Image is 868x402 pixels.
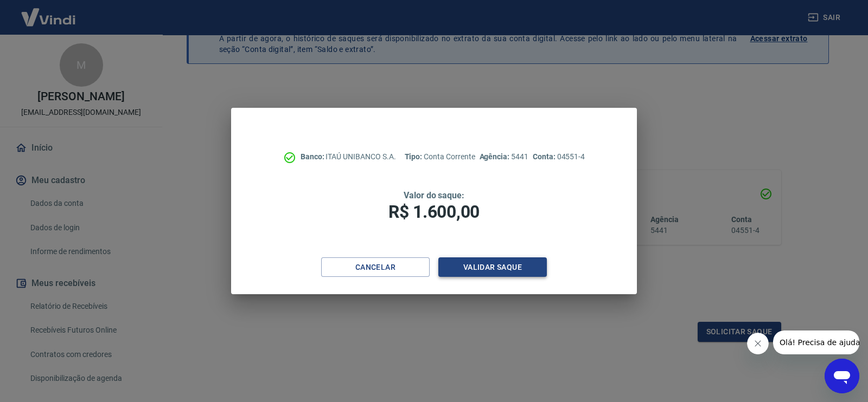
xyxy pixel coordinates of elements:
[405,151,475,163] p: Conta Corrente
[301,151,396,163] p: ITAÚ UNIBANCO S.A.
[321,257,430,277] button: Cancelar
[480,152,512,161] span: Agência:
[747,333,769,354] iframe: Fechar mensagem
[404,190,464,200] span: Valor do saque:
[533,152,557,161] span: Conta:
[825,359,859,393] iframe: Botão para abrir a janela de mensagens
[301,152,326,161] span: Banco:
[533,151,585,163] p: 04551-4
[7,8,91,16] span: Olá! Precisa de ajuda?
[405,152,424,161] span: Tipo:
[438,257,547,277] button: Validar saque
[480,151,528,163] p: 5441
[388,202,480,222] span: R$ 1.600,00
[773,330,859,354] iframe: Mensagem da empresa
